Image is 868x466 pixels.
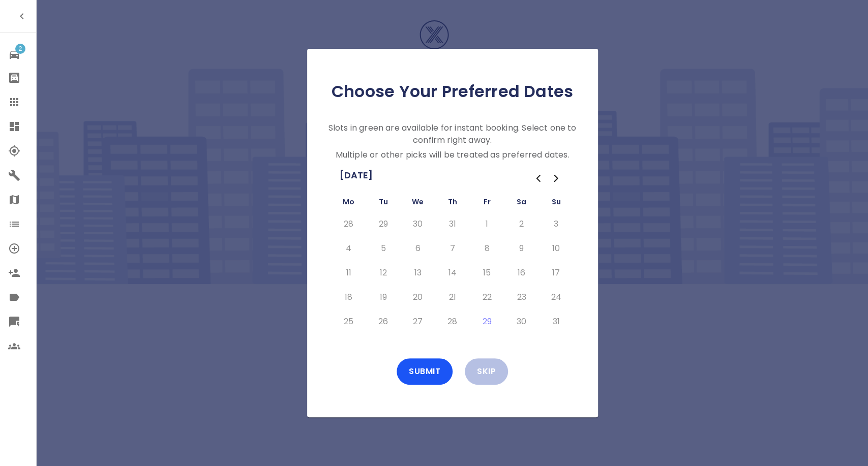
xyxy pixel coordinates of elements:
[401,196,435,212] th: Wednesday
[340,314,358,330] button: Monday, August 25th, 2025
[513,265,531,281] button: Saturday, August 16th, 2025
[397,358,453,385] button: Submit
[409,265,427,281] button: Wednesday, August 13th, 2025
[409,240,427,257] button: Wednesday, August 6th, 2025
[15,44,25,54] span: 2
[547,289,565,305] button: Sunday, August 24th, 2025
[340,167,373,183] span: [DATE]
[443,240,462,257] button: Thursday, August 7th, 2025
[513,314,531,330] button: Saturday, August 30th, 2025
[478,314,496,330] button: Today, Friday, August 29th, 2025
[478,240,496,257] button: Friday, August 8th, 2025
[409,289,427,305] button: Wednesday, August 20th, 2025
[374,240,393,257] button: Tuesday, August 5th, 2025
[409,216,427,232] button: Wednesday, July 30th, 2025
[478,216,496,232] button: Friday, August 1st, 2025
[478,289,496,305] button: Friday, August 22nd, 2025
[470,196,504,212] th: Friday
[374,216,393,232] button: Tuesday, July 29th, 2025
[539,196,574,212] th: Sunday
[374,289,393,305] button: Tuesday, August 19th, 2025
[340,216,358,232] button: Monday, July 28th, 2025
[383,20,485,71] img: Logo
[547,314,565,330] button: Sunday, August 31st, 2025
[340,265,358,281] button: Monday, August 11th, 2025
[547,240,565,257] button: Sunday, August 10th, 2025
[443,265,462,281] button: Thursday, August 14th, 2025
[547,265,565,281] button: Sunday, August 17th, 2025
[374,265,393,281] button: Tuesday, August 12th, 2025
[332,196,366,212] th: Monday
[504,196,539,212] th: Saturday
[443,216,462,232] button: Thursday, July 31st, 2025
[340,240,358,257] button: Monday, August 4th, 2025
[529,169,547,188] button: Go to the Previous Month
[513,289,531,305] button: Saturday, August 23rd, 2025
[323,81,582,102] h2: Choose Your Preferred Dates
[435,196,470,212] th: Thursday
[465,358,508,385] button: Skip
[340,289,358,305] button: Monday, August 18th, 2025
[513,216,531,232] button: Saturday, August 2nd, 2025
[547,169,565,188] button: Go to the Next Month
[409,314,427,330] button: Wednesday, August 27th, 2025
[332,196,574,334] table: August 2025
[547,216,565,232] button: Sunday, August 3rd, 2025
[443,289,462,305] button: Thursday, August 21st, 2025
[323,149,582,161] p: Multiple or other picks will be treated as preferred dates.
[323,122,582,146] p: Slots in green are available for instant booking. Select one to confirm right away.
[366,196,401,212] th: Tuesday
[443,314,462,330] button: Thursday, August 28th, 2025
[513,240,531,257] button: Saturday, August 9th, 2025
[374,314,393,330] button: Tuesday, August 26th, 2025
[478,265,496,281] button: Friday, August 15th, 2025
